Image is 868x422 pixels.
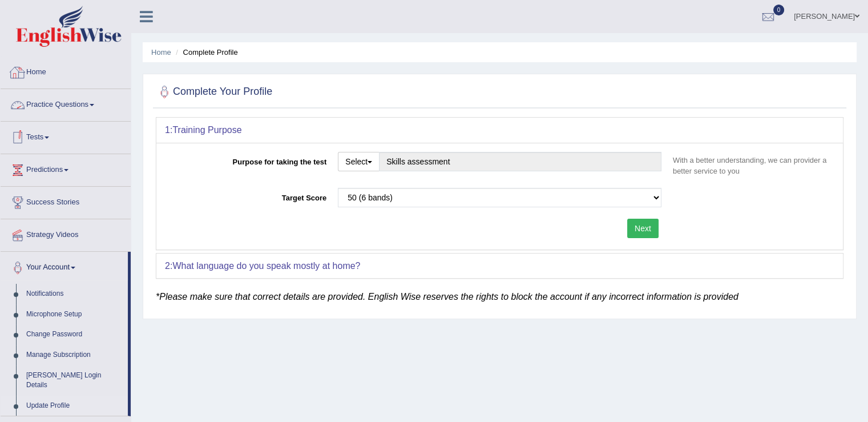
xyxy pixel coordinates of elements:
a: Success Stories [1,187,131,215]
a: Predictions [1,154,131,183]
p: With a better understanding, we can provider a better service to you [667,155,834,176]
a: Microphone Setup [21,304,128,325]
a: Change Password [21,324,128,345]
div: 1: [156,118,843,143]
button: Select [338,152,380,171]
label: Purpose for taking the test [165,152,332,167]
em: *Please make sure that correct details are provided. English Wise reserves the rights to block th... [156,292,738,302]
a: [PERSON_NAME] Login Details [21,365,128,396]
a: Your Account [1,252,128,280]
div: 2: [156,254,843,279]
a: Tests [1,122,131,150]
a: Home [1,57,131,85]
h2: Complete Your Profile [156,83,272,101]
label: Target Score [165,188,332,203]
b: What language do you speak mostly at home? [172,261,360,271]
a: Notifications [21,284,128,304]
a: Home [151,48,171,57]
span: 0 [773,5,785,15]
a: Manage Subscription [21,345,128,365]
a: Strategy Videos [1,219,131,248]
a: Practice Questions [1,89,131,118]
b: Training Purpose [172,125,241,135]
a: Update Profile [21,396,128,416]
button: Next [627,219,659,238]
li: Complete Profile [173,47,237,58]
